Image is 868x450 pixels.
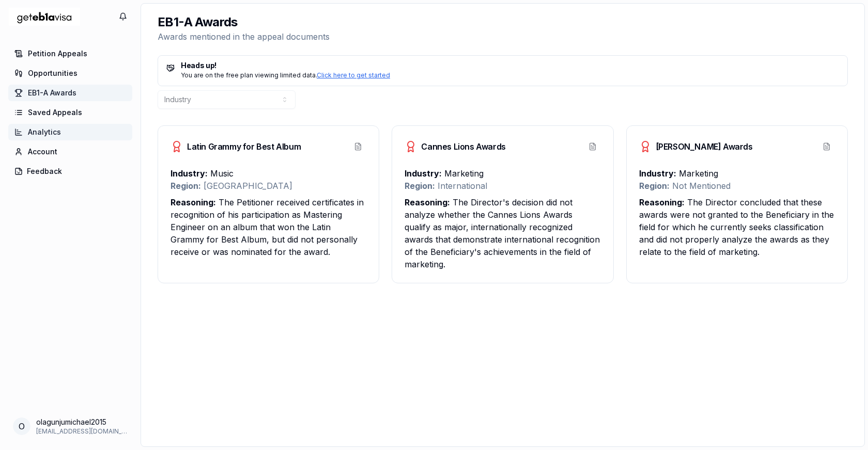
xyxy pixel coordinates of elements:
[8,4,81,30] img: geteb1avisa logo
[171,168,208,179] strong: Industry:
[171,181,201,191] strong: Region:
[8,104,132,121] a: Saved Appeals
[171,167,366,180] p: Music
[158,55,848,86] a: Heads up!You are on the free plan viewing limited data.Click here to get started
[171,140,301,153] h3: Latin Grammy for Best Album
[639,167,835,180] p: Marketing
[317,71,390,79] a: Click here to get started
[158,14,330,30] h2: EB1-A Awards
[28,127,61,137] span: Analytics
[8,85,132,101] a: EB1-A Awards
[639,168,676,179] strong: Industry:
[405,168,442,179] strong: Industry:
[8,4,81,30] a: Home Page
[36,417,128,427] span: olagunjumichael2015
[405,140,505,153] h3: Cannes Lions Awards
[158,30,330,43] p: Awards mentioned in the appeal documents
[171,180,366,192] p: [GEOGRAPHIC_DATA]
[19,420,25,432] span: o
[405,180,600,192] p: International
[639,196,835,258] p: The Director concluded that these awards were not granted to the Beneficiary in the field for whi...
[28,88,76,98] span: EB1-A Awards
[28,147,57,157] span: Account
[28,49,87,59] span: Petition Appeals
[171,196,366,258] p: The Petitioner received certificates in recognition of his participation as Mastering Engineer on...
[639,181,670,191] strong: Region:
[171,197,216,207] strong: Reasoning:
[405,197,450,207] strong: Reasoning:
[639,140,753,153] h3: [PERSON_NAME] Awards
[28,107,82,118] span: Saved Appeals
[28,68,78,78] span: Opportunities
[405,167,600,180] p: Marketing
[8,143,132,160] a: Account
[166,71,839,79] div: You are on the free plan viewing limited data.
[8,413,132,440] button: Open your profile menu
[166,62,839,69] h5: Heads up!
[8,45,132,62] a: Petition Appeals
[639,197,685,207] strong: Reasoning:
[8,124,132,140] a: Analytics
[8,163,132,180] button: Feedback
[405,196,600,270] p: The Director's decision did not analyze whether the Cannes Lions Awards qualify as major, interna...
[8,65,132,82] a: Opportunities
[36,427,128,436] span: [EMAIL_ADDRESS][DOMAIN_NAME]
[639,180,835,192] p: Not Mentioned
[405,181,435,191] strong: Region:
